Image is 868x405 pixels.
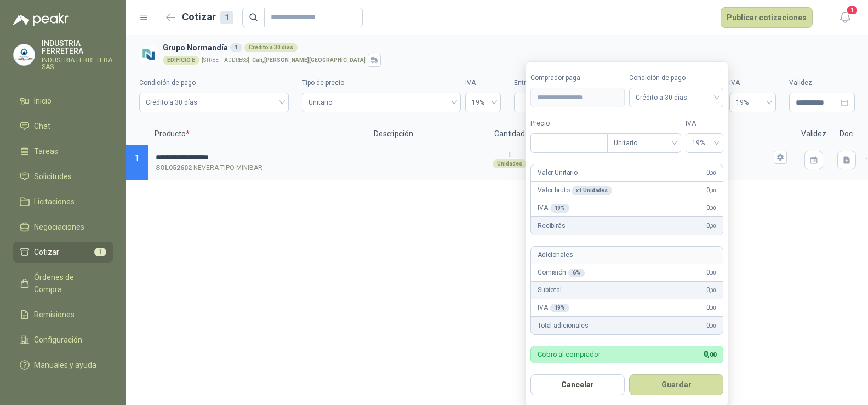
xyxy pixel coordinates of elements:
h3: Grupo Normandía [163,42,850,54]
div: 19 % [550,204,570,213]
span: Crédito a 30 días [636,89,717,106]
div: 6 % [568,269,585,277]
button: 1 [835,8,855,27]
p: Cantidad [477,123,542,145]
p: Cobro al comprador [538,351,601,358]
span: 0 [706,168,716,178]
p: Subtotal [538,285,562,295]
div: 19 % [550,304,570,312]
span: Crédito a 30 días [146,94,282,111]
p: - NEVERA TIPO MINIBAR [156,163,262,173]
span: 0 [706,303,716,313]
p: Doc [833,123,860,145]
button: Guardar [629,374,723,395]
span: Tareas [34,145,58,157]
a: Remisiones [13,304,113,325]
span: Manuales y ayuda [34,359,96,371]
span: 0 [706,203,716,213]
div: x 1 Unidades [572,186,612,195]
strong: Cali , [PERSON_NAME][GEOGRAPHIC_DATA] [252,57,366,63]
p: Adicionales [538,250,573,260]
p: Descripción [367,123,477,145]
p: Validez [795,123,833,145]
p: INDUSTRIA FERRETERA [42,39,113,55]
p: IVA [538,203,569,213]
p: Comisión [538,267,585,278]
p: Recibirás [538,221,566,231]
a: Manuales y ayuda [13,355,113,375]
span: 19% [472,94,494,111]
span: 1 [94,248,106,256]
span: 0 [706,185,716,196]
button: Publicar cotizaciones [721,7,813,28]
span: Inicio [34,95,52,107]
span: 1 [846,5,858,15]
span: ,00 [710,170,716,176]
img: Logo peakr [13,13,69,26]
p: [STREET_ADDRESS] - [202,58,366,63]
label: IVA [465,78,501,88]
a: Tareas [13,141,113,162]
p: IVA [538,303,569,313]
span: ,00 [710,205,716,211]
p: INDUSTRIA FERRETERA SAS [42,57,113,70]
p: 1 [508,151,511,159]
span: 0 [706,285,716,295]
h2: Cotizar [182,9,233,25]
label: Condición de pago [629,73,723,83]
button: Cancelar [530,374,625,395]
a: Chat [13,116,113,136]
strong: SOL052602 [156,163,192,173]
p: Total adicionales [538,321,589,331]
p: Valor bruto [538,185,612,196]
span: 0 [706,321,716,331]
div: EDIFICIO E [163,56,199,65]
span: Órdenes de Compra [34,271,102,295]
div: Crédito a 30 días [244,43,298,52]
span: Chat [34,120,50,132]
label: Validez [789,78,855,88]
a: Configuración [13,329,113,350]
p: Valor Unitario [538,168,578,178]
span: ,00 [710,223,716,229]
span: ,00 [710,287,716,293]
span: ,00 [710,323,716,329]
a: Inicio [13,90,113,111]
span: Solicitudes [34,170,72,182]
p: Flete [685,123,795,145]
label: IVA [686,118,723,129]
a: Órdenes de Compra [13,267,113,300]
p: Producto [148,123,367,145]
a: Cotizar1 [13,242,113,263]
span: 19% [692,135,717,151]
span: 0 [706,221,716,231]
label: Comprador paga [530,73,625,83]
div: 1 [220,11,233,24]
span: ,00 [710,305,716,311]
input: Flex $ [723,153,772,161]
label: IVA [729,78,776,88]
span: 19% [736,94,769,111]
span: Cotizar [34,246,59,258]
span: Unitario [309,94,455,111]
span: Licitaciones [34,196,75,208]
span: 1 [135,153,139,162]
div: Unidades [493,159,527,168]
img: Company Logo [139,45,158,64]
span: Remisiones [34,309,75,321]
label: Tipo de precio [302,78,461,88]
span: 0 [706,267,716,278]
input: SOL052602-NEVERA TIPO MINIBAR [156,153,359,162]
span: ,00 [710,187,716,193]
span: ,00 [707,351,716,358]
span: ,00 [710,270,716,276]
span: Configuración [34,334,82,346]
a: Licitaciones [13,191,113,212]
button: Flex $ [774,151,787,164]
label: Precio [530,118,607,129]
img: Company Logo [14,44,35,65]
span: 0 [704,350,716,358]
a: Negociaciones [13,216,113,237]
span: Unitario [614,135,675,151]
a: Solicitudes [13,166,113,187]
